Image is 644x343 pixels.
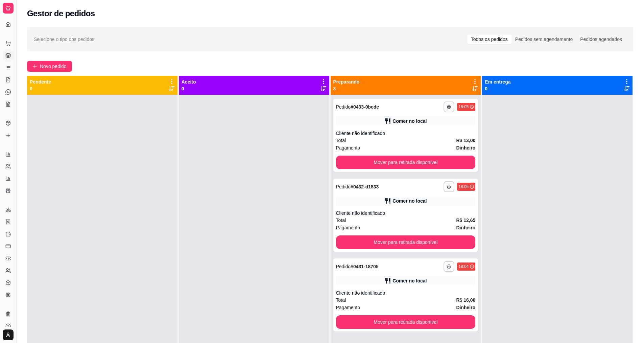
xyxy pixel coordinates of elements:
div: Comer no local [392,118,427,124]
button: Mover para retirada disponível [336,315,476,329]
span: Selecione o tipo dos pedidos [34,36,94,43]
strong: R$ 16,00 [456,297,475,303]
div: Cliente não identificado [336,130,476,137]
p: 0 [182,85,196,92]
p: Em entrega [485,78,510,85]
span: Pedido [336,264,351,269]
strong: Dinheiro [456,305,475,310]
strong: Dinheiro [456,145,475,151]
strong: # 0431-18705 [351,264,379,269]
div: Pedidos sem agendamento [511,35,576,44]
span: Pagamento [336,224,360,231]
div: Comer no local [392,277,427,284]
span: Total [336,296,346,304]
div: Todos os pedidos [467,35,511,44]
button: Novo pedido [27,61,72,72]
p: Pendente [30,78,51,85]
p: 0 [485,85,510,92]
strong: R$ 12,65 [456,218,475,223]
h2: Gestor de pedidos [27,8,95,19]
strong: # 0432-d1833 [351,184,379,189]
button: Mover para retirada disponível [336,235,476,249]
strong: Dinheiro [456,225,475,230]
span: Pagamento [336,144,360,152]
div: Pedidos agendados [576,35,626,44]
strong: R$ 13,00 [456,138,475,143]
p: Preparando [333,78,360,85]
div: 18:05 [458,184,469,189]
p: 3 [333,85,360,92]
div: Cliente não identificado [336,290,476,296]
div: Cliente não identificado [336,210,476,216]
span: Pedido [336,104,351,110]
span: Total [336,137,346,144]
p: Aceito [182,78,196,85]
div: Comer no local [392,198,427,204]
span: Pedido [336,184,351,189]
p: 0 [30,85,51,92]
span: Total [336,216,346,224]
span: plus [32,64,37,69]
button: Mover para retirada disponível [336,156,476,169]
span: Novo pedido [40,63,67,70]
strong: # 0433-0bede [351,104,379,110]
span: Pagamento [336,304,360,311]
div: 18:05 [458,104,469,110]
div: 18:04 [458,264,469,269]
